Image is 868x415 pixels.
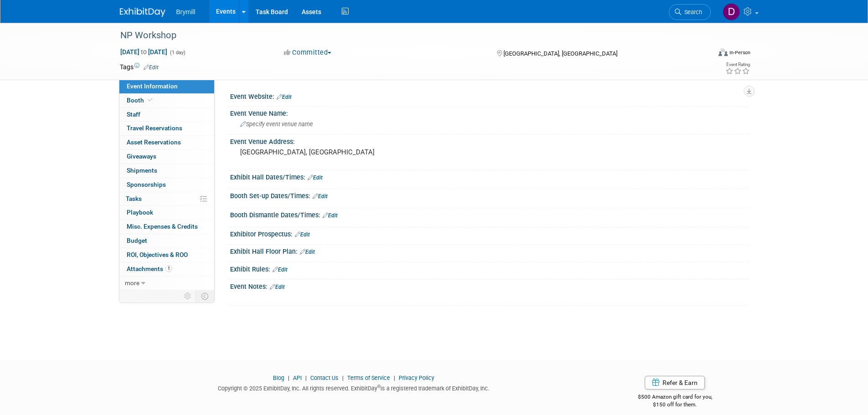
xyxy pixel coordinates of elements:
span: Brymill [176,8,195,15]
sup: ® [377,384,380,389]
a: Playbook [119,206,214,220]
div: Copyright © 2025 ExhibitDay, Inc. All rights reserved. ExhibitDay is a registered trademark of Ex... [120,382,588,393]
a: Budget [119,234,214,248]
span: (1 day) [169,50,185,56]
span: Giveaways [127,153,156,160]
div: Event Venue Address: [230,135,749,146]
a: Attachments1 [119,262,214,276]
span: Playbook [127,209,153,216]
span: | [303,374,309,381]
a: Edit [308,174,323,181]
div: Exhibitor Prospectus: [230,227,749,239]
span: Specify event venue name [240,121,313,128]
a: Refer & Earn [645,376,705,389]
div: $500 Amazon gift card for you, [601,387,749,408]
a: Asset Reservations [119,136,214,149]
span: more [125,279,139,287]
div: In-Person [729,49,750,56]
img: Delaney Bryne [723,3,740,20]
a: ROI, Objectives & ROO [119,248,214,262]
td: Toggle Event Tabs [195,290,214,302]
span: Search [681,9,702,15]
span: | [391,374,397,381]
span: | [286,374,292,381]
span: 1 [165,265,172,272]
a: Misc. Expenses & Credits [119,220,214,234]
img: Format-Inperson.png [719,49,728,56]
div: Exhibit Rules: [230,262,749,274]
a: Staff [119,108,214,122]
div: Event Venue Name: [230,107,749,118]
a: Edit [300,249,315,255]
div: $150 off for them. [601,401,749,409]
span: Event Information [127,82,178,90]
a: Booth [119,94,214,108]
a: Giveaways [119,150,214,164]
a: Edit [295,231,310,238]
div: Booth Set-up Dates/Times: [230,189,749,201]
a: Shipments [119,164,214,178]
span: Staff [127,111,140,118]
span: Booth [127,97,154,104]
a: Event Information [119,80,214,93]
span: Misc. Expenses & Credits [127,223,198,230]
div: Event Format [657,47,751,61]
div: Event Rating [725,62,750,67]
span: Sponsorships [127,181,166,188]
a: Contact Us [310,374,339,381]
a: Edit [323,212,338,219]
img: ExhibitDay [120,8,165,17]
a: Travel Reservations [119,122,214,135]
a: Privacy Policy [399,374,434,381]
a: Edit [313,193,328,200]
a: Terms of Service [347,374,390,381]
span: [GEOGRAPHIC_DATA], [GEOGRAPHIC_DATA] [503,50,617,57]
div: Event Website: [230,90,749,102]
div: Exhibit Hall Floor Plan: [230,245,749,256]
span: Tasks [126,195,142,202]
span: | [340,374,346,381]
td: Tags [120,62,159,72]
pre: [GEOGRAPHIC_DATA], [GEOGRAPHIC_DATA] [240,148,436,156]
a: Blog [273,374,284,381]
span: ROI, Objectives & ROO [127,251,188,258]
a: Tasks [119,192,214,206]
span: Budget [127,237,147,244]
a: Edit [272,266,288,273]
a: more [119,277,214,290]
div: Exhibit Hall Dates/Times: [230,170,749,182]
a: Edit [270,284,285,290]
button: Committed [281,48,335,57]
a: Edit [144,64,159,71]
div: Event Notes: [230,280,749,292]
i: Booth reservation complete [148,97,153,102]
div: Booth Dismantle Dates/Times: [230,208,749,220]
td: Personalize Event Tab Strip [180,290,196,302]
span: to [139,48,148,56]
span: Shipments [127,167,157,174]
span: Attachments [127,265,172,272]
span: Travel Reservations [127,124,182,132]
span: [DATE] [DATE] [120,48,168,56]
span: Asset Reservations [127,138,181,146]
a: Search [669,4,711,20]
a: API [293,374,302,381]
a: Edit [277,94,292,100]
a: Sponsorships [119,178,214,192]
div: NP Workshop [117,27,697,44]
